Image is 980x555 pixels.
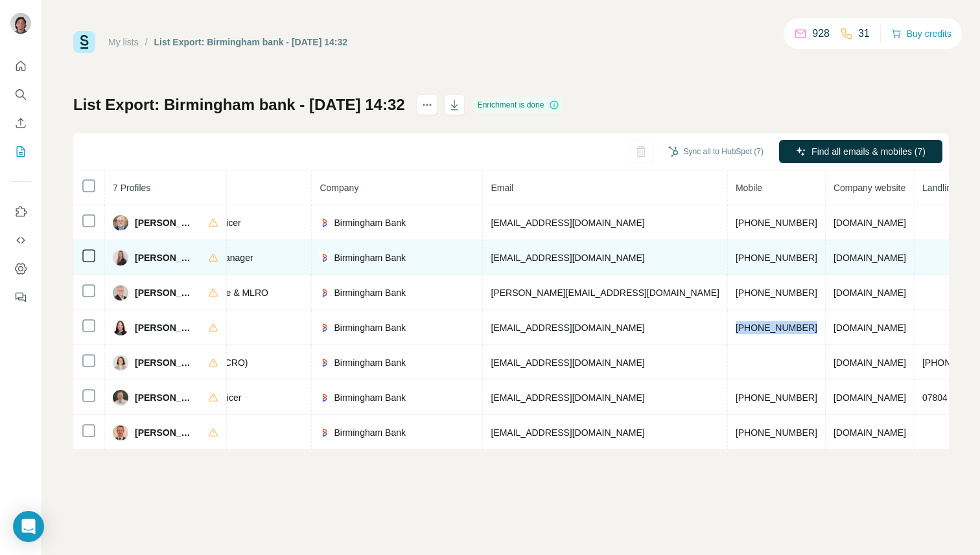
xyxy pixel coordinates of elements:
[113,390,128,405] img: Avatar
[145,36,148,49] li: /
[320,288,330,298] img: company-logo
[320,323,330,333] img: company-logo
[474,97,564,113] div: Enrichment is done
[135,426,195,439] span: [PERSON_NAME]
[320,253,330,263] img: company-logo
[10,200,31,223] button: Use Surfe on LinkedIn
[834,392,906,403] span: [DOMAIN_NAME]
[135,251,195,264] span: [PERSON_NAME]
[135,321,195,334] span: [PERSON_NAME]
[10,229,31,252] button: Use Surfe API
[135,216,195,229] span: [PERSON_NAME]
[113,320,128,335] img: Avatar
[73,95,405,115] h1: List Export: Birmingham bank - [DATE] 14:32
[320,218,330,228] img: company-logo
[417,95,437,115] button: actions
[10,13,31,34] img: Avatar
[148,218,240,228] span: Chief Executive Officer
[135,391,195,404] span: [PERSON_NAME]
[148,288,268,298] span: Head of Compliance & MLRO
[491,288,719,298] span: [PERSON_NAME][EMAIL_ADDRESS][DOMAIN_NAME]
[812,26,830,41] p: 928
[113,183,150,193] span: 7 Profiles
[73,31,95,53] img: Surfe Logo
[10,140,31,163] button: My lists
[334,286,406,299] span: Birmingham Bank
[135,356,195,369] span: [PERSON_NAME]
[834,427,906,438] span: [DOMAIN_NAME]
[834,357,906,368] span: [DOMAIN_NAME]
[491,253,644,263] span: [EMAIL_ADDRESS][DOMAIN_NAME]
[736,218,817,228] span: [PHONE_NUMBER]
[148,253,253,263] span: Lending Product Manager
[736,253,817,263] span: [PHONE_NUMBER]
[491,392,644,403] span: [EMAIL_ADDRESS][DOMAIN_NAME]
[13,511,44,542] div: Open Intercom Messenger
[779,140,942,163] button: Find all emails & mobiles (7)
[10,54,31,78] button: Quick start
[834,253,906,263] span: [DOMAIN_NAME]
[659,142,773,161] button: Sync all to HubSpot (7)
[154,36,347,49] div: List Export: Birmingham bank - [DATE] 14:32
[736,323,817,333] span: [PHONE_NUMBER]
[891,25,951,43] button: Buy credits
[922,183,957,193] span: Landline
[334,216,406,229] span: Birmingham Bank
[334,391,406,404] span: Birmingham Bank
[320,392,330,403] img: company-logo
[113,250,128,266] img: Avatar
[834,323,906,333] span: [DOMAIN_NAME]
[858,26,870,41] p: 31
[334,251,406,264] span: Birmingham Bank
[320,183,358,193] span: Company
[108,37,139,47] a: My lists
[736,392,817,403] span: [PHONE_NUMBER]
[736,183,762,193] span: Mobile
[113,355,128,370] img: Avatar
[113,215,128,231] img: Avatar
[334,426,406,439] span: Birmingham Bank
[10,257,31,280] button: Dashboard
[334,321,406,334] span: Birmingham Bank
[834,218,906,228] span: [DOMAIN_NAME]
[491,218,644,228] span: [EMAIL_ADDRESS][DOMAIN_NAME]
[736,427,817,438] span: [PHONE_NUMBER]
[10,83,31,106] button: Search
[834,183,905,193] span: Company website
[10,111,31,135] button: Enrich CSV
[334,356,406,369] span: Birmingham Bank
[491,323,644,333] span: [EMAIL_ADDRESS][DOMAIN_NAME]
[491,183,513,193] span: Email
[135,286,195,299] span: [PERSON_NAME]
[113,425,128,440] img: Avatar
[736,288,817,298] span: [PHONE_NUMBER]
[834,288,906,298] span: [DOMAIN_NAME]
[811,145,926,158] span: Find all emails & mobiles (7)
[113,285,128,300] img: Avatar
[320,427,330,438] img: company-logo
[320,357,330,368] img: company-logo
[491,427,644,438] span: [EMAIL_ADDRESS][DOMAIN_NAME]
[10,286,31,309] button: Feedback
[491,357,644,368] span: [EMAIL_ADDRESS][DOMAIN_NAME]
